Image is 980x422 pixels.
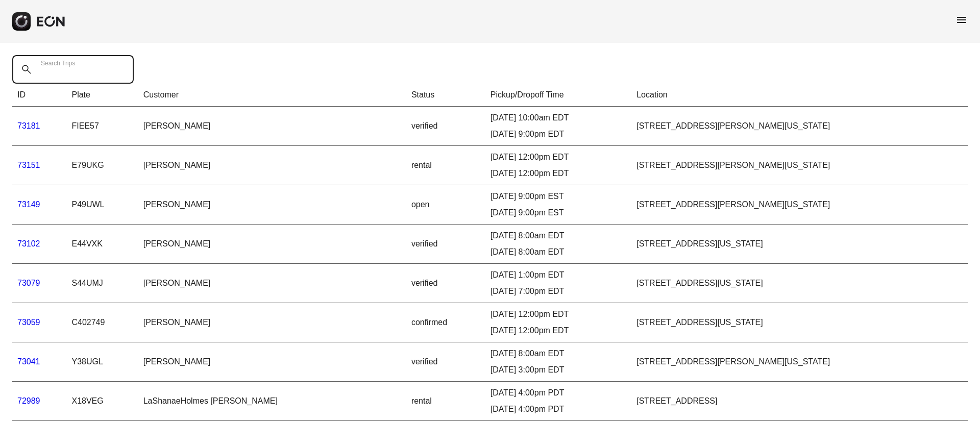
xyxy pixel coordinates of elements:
div: [DATE] 12:00pm EDT [491,308,626,320]
th: Plate [66,84,138,107]
th: Customer [138,84,406,107]
div: [DATE] 12:00pm EDT [491,325,626,337]
td: [PERSON_NAME] [138,225,406,264]
td: rental [406,382,485,421]
td: P49UWL [66,185,138,225]
th: Location [631,84,968,107]
span: menu [955,14,968,26]
a: 73181 [17,121,40,130]
div: [DATE] 8:00am EDT [491,230,626,242]
td: confirmed [406,303,485,342]
div: [DATE] 9:00pm EST [491,207,626,219]
td: E44VXK [66,225,138,264]
td: [PERSON_NAME] [138,185,406,225]
a: 73079 [17,279,40,287]
div: [DATE] 7:00pm EDT [491,285,626,297]
a: 72989 [17,396,40,405]
td: [STREET_ADDRESS] [631,382,968,421]
div: [DATE] 12:00pm EDT [491,151,626,163]
div: [DATE] 3:00pm EDT [491,364,626,376]
td: [PERSON_NAME] [138,342,406,382]
div: [DATE] 12:00pm EDT [491,167,626,180]
td: verified [406,342,485,382]
td: [PERSON_NAME] [138,107,406,146]
td: verified [406,264,485,303]
td: [PERSON_NAME] [138,146,406,185]
a: 73149 [17,200,40,209]
div: [DATE] 8:00am EDT [491,347,626,360]
th: Pickup/Dropoff Time [485,84,631,107]
td: X18VEG [66,382,138,421]
td: S44UMJ [66,264,138,303]
td: E79UKG [66,146,138,185]
td: [STREET_ADDRESS][PERSON_NAME][US_STATE] [631,342,968,382]
td: rental [406,146,485,185]
td: [STREET_ADDRESS][US_STATE] [631,225,968,264]
td: [PERSON_NAME] [138,264,406,303]
div: [DATE] 1:00pm EDT [491,269,626,281]
td: Y38UGL [66,342,138,382]
td: FIEE57 [66,107,138,146]
td: [STREET_ADDRESS][US_STATE] [631,264,968,303]
div: [DATE] 4:00pm PDT [491,387,626,399]
td: [STREET_ADDRESS][US_STATE] [631,303,968,342]
th: Status [406,84,485,107]
td: [PERSON_NAME] [138,303,406,342]
a: 73041 [17,357,40,366]
td: [STREET_ADDRESS][PERSON_NAME][US_STATE] [631,107,968,146]
td: LaShanaeHolmes [PERSON_NAME] [138,382,406,421]
th: ID [12,84,66,107]
td: open [406,185,485,225]
div: [DATE] 10:00am EDT [491,112,626,124]
td: verified [406,225,485,264]
a: 73059 [17,318,40,327]
a: 73102 [17,239,40,248]
td: verified [406,107,485,146]
div: [DATE] 9:00pm EDT [491,128,626,140]
div: [DATE] 8:00am EDT [491,246,626,258]
td: C402749 [66,303,138,342]
label: Search Trips [41,59,75,67]
td: [STREET_ADDRESS][PERSON_NAME][US_STATE] [631,146,968,185]
div: [DATE] 4:00pm PDT [491,403,626,415]
td: [STREET_ADDRESS][PERSON_NAME][US_STATE] [631,185,968,225]
div: [DATE] 9:00pm EST [491,190,626,203]
a: 73151 [17,161,40,169]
